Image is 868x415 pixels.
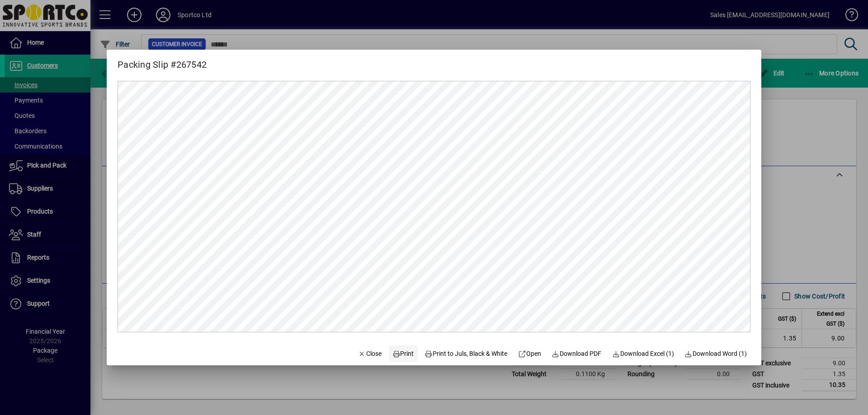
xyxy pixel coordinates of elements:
span: Print to Juls, Black & White [425,349,508,359]
span: Print [392,349,414,359]
h2: Packing Slip #267542 [107,50,217,72]
span: Download Excel (1) [612,349,674,359]
span: Download PDF [552,349,602,359]
span: Close [358,349,382,359]
span: Download Word (1) [685,349,747,359]
button: Print [389,345,418,362]
a: Open [514,345,545,362]
button: Print to Juls, Black & White [421,345,511,362]
span: Open [518,349,541,359]
button: Close [354,345,385,362]
button: Download Excel (1) [609,345,678,362]
button: Download Word (1) [681,345,751,362]
a: Download PDF [548,345,605,362]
